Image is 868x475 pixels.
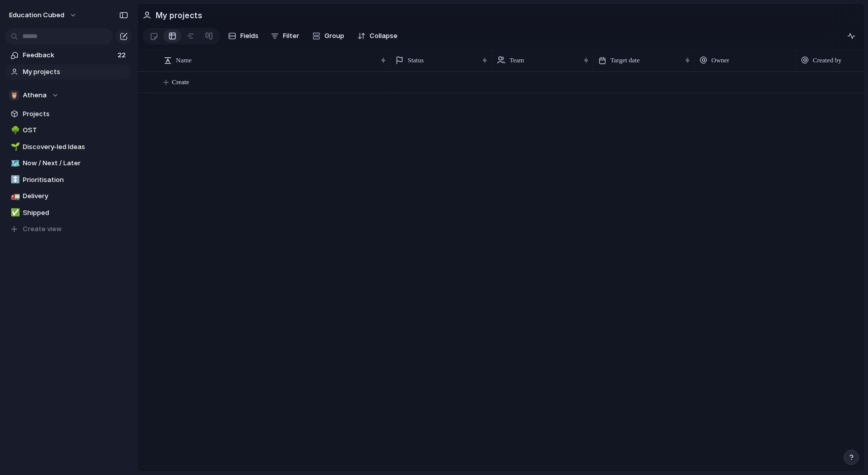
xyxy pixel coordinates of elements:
[224,28,263,44] button: Fields
[5,106,132,122] a: Projects
[176,55,192,65] span: Name
[5,205,132,221] a: ✅Shipped
[9,208,19,218] button: ✅
[610,55,640,65] span: Target date
[23,125,128,135] span: OST
[370,31,397,41] span: Collapse
[9,90,19,100] div: 🦉
[267,28,303,44] button: Filter
[5,139,132,155] a: 🌱Discovery-led Ideas
[118,50,128,60] span: 22
[11,125,18,136] div: 🌳
[23,175,128,185] span: Prioritisation
[23,67,128,77] span: My projects
[5,123,132,138] a: 🌳OST
[240,31,259,41] span: Fields
[307,28,349,44] button: Group
[5,189,132,204] a: 🚛Delivery
[5,156,132,171] a: 🗺️Now / Next / Later
[711,55,729,65] span: Owner
[23,109,128,119] span: Projects
[9,125,19,135] button: 🌳
[353,28,402,44] button: Collapse
[5,7,82,23] button: Education Cubed
[283,31,299,41] span: Filter
[9,191,19,201] button: 🚛
[23,191,128,201] span: Delivery
[23,158,128,168] span: Now / Next / Later
[156,9,202,21] h2: My projects
[11,141,18,153] div: 🌱
[408,55,424,65] span: Status
[5,172,132,188] a: ↕️Prioritisation
[23,224,62,234] span: Create view
[11,158,18,169] div: 🗺️
[172,77,189,87] span: Create
[5,222,132,237] button: Create view
[510,55,524,65] span: Team
[23,50,115,60] span: Feedback
[11,174,18,186] div: ↕️
[23,208,128,218] span: Shipped
[11,191,18,202] div: 🚛
[9,10,64,20] span: Education Cubed
[813,55,842,65] span: Created by
[23,90,47,100] span: Athena
[23,142,128,152] span: Discovery-led Ideas
[5,48,132,63] a: Feedback22
[324,31,344,41] span: Group
[11,207,18,218] div: ✅
[9,175,19,185] button: ↕️
[5,88,132,103] button: 🦉Athena
[9,158,19,168] button: 🗺️
[9,142,19,152] button: 🌱
[5,64,132,80] a: My projects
